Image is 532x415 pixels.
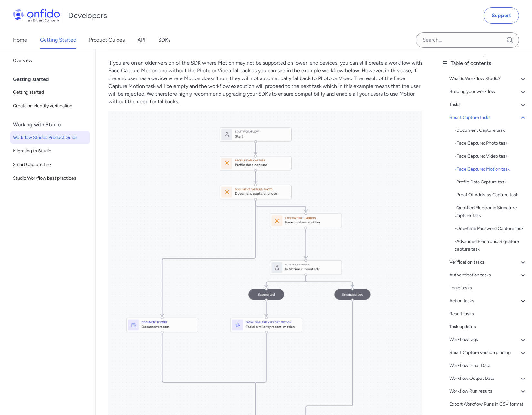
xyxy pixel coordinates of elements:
div: - Face Capture: Photo task [455,140,527,147]
a: -Face Capture: Motion task [455,165,527,173]
div: - Advanced Electronic Signature capture task [455,238,527,253]
span: Create an identity verification [13,102,87,110]
a: Home [13,31,27,49]
a: -Qualified Electronic Signature Capture Task [455,204,527,220]
a: SDKs [158,31,170,49]
div: - Profile Data Capture task [455,178,527,186]
a: API [138,31,145,49]
a: Workflow Studio: Product Guide [10,131,90,144]
div: - Proof Of Address Capture task [455,191,527,199]
a: -Advanced Electronic Signature capture task [455,238,527,253]
a: -Proof Of Address Capture task [455,191,527,199]
span: Migrating to Studio [13,147,87,155]
div: - Qualified Electronic Signature Capture Task [455,204,527,220]
div: Getting started [13,73,93,86]
a: -Document Capture task [455,127,527,134]
a: -Profile Data Capture task [455,178,527,186]
a: Workflow Run results [449,388,527,395]
a: Overview [10,54,90,67]
input: Onfido search input field [416,32,519,48]
a: Migrating to Studio [10,145,90,158]
p: If you are on an older version of the SDK where Motion may not be supported on lower-end devices,... [108,59,422,106]
a: Workflow tags [449,336,527,344]
a: Export Workflow Runs in CSV format [449,400,527,408]
a: Building your workflow [449,88,527,96]
a: -One-time Password Capture task [455,225,527,233]
a: Tasks [449,101,527,109]
a: Studio Workflow best practices [10,172,90,185]
div: - Document Capture task [455,127,527,134]
span: Smart Capture Link [13,161,87,169]
a: Smart Capture version pinning [449,349,527,357]
div: - One-time Password Capture task [455,225,527,233]
a: Getting started [10,86,90,99]
span: Getting started [13,88,87,96]
a: Verification tasks [449,258,527,266]
a: Support [484,7,519,24]
a: Smart Capture Link [10,158,90,171]
a: Smart Capture tasks [449,114,527,121]
img: Onfido Logo [13,9,60,22]
a: Action tasks [449,297,527,305]
h1: Developers [68,10,107,21]
div: Table of contents [440,59,527,67]
a: Workflow Output Data [449,375,527,382]
div: - Face Capture: Video task [455,152,527,160]
a: -Face Capture: Video task [455,152,527,160]
span: Overview [13,57,87,65]
a: Product Guides [89,31,125,49]
div: - Face Capture: Motion task [455,165,527,173]
a: Create an identity verification [10,99,90,112]
span: Studio Workflow best practices [13,174,87,182]
a: Result tasks [449,310,527,318]
div: Working with Studio [13,118,93,131]
a: Task updates [449,323,527,331]
a: -Face Capture: Photo task [455,140,527,147]
a: Authentication tasks [449,271,527,279]
a: What is Workflow Studio? [449,75,527,83]
a: Workflow Input Data [449,362,527,369]
span: Workflow Studio: Product Guide [13,134,87,141]
a: Logic tasks [449,284,527,292]
a: Getting Started [40,31,76,49]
